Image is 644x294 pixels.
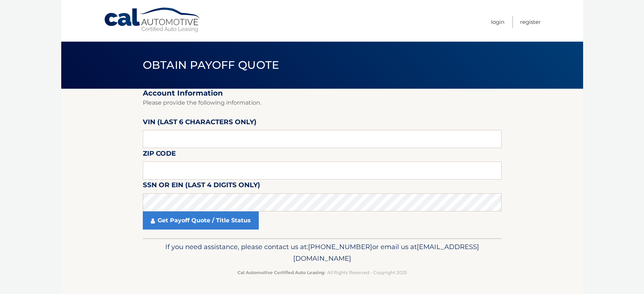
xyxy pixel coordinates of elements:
a: Get Payoff Quote / Title Status [143,211,259,230]
label: SSN or EIN (last 4 digits only) [143,180,260,193]
p: Please provide the following information. [143,98,502,108]
strong: Cal Automotive Certified Auto Leasing [237,270,324,275]
a: Login [491,16,504,28]
label: VIN (last 6 characters only) [143,117,257,130]
p: If you need assistance, please contact us at: or email us at [148,241,497,264]
span: [PHONE_NUMBER] [308,243,372,251]
span: Obtain Payoff Quote [143,58,279,72]
p: - All Rights Reserved - Copyright 2025 [148,269,497,276]
label: Zip Code [143,148,176,161]
a: Cal Automotive [104,7,201,33]
h2: Account Information [143,89,502,98]
a: Register [520,16,541,28]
